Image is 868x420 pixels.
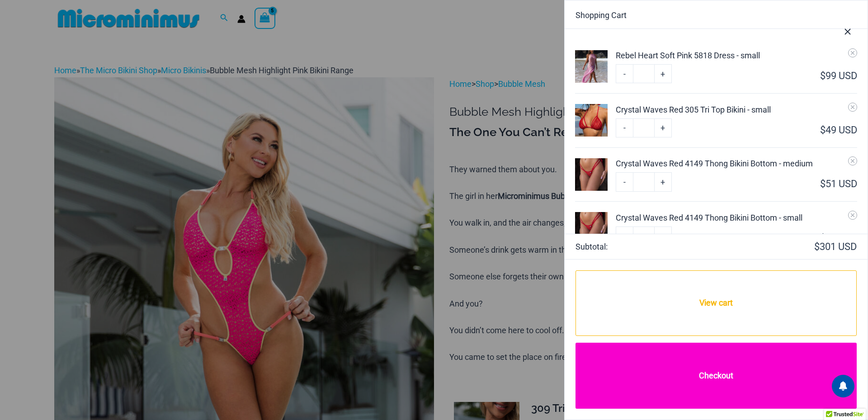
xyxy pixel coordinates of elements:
[633,64,654,83] input: Product quantity
[820,70,826,81] span: $
[848,103,857,112] a: Remove Crystal Waves Red 305 Tri Top Bikini - small from cart
[633,118,654,137] input: Product quantity
[820,178,826,189] span: $
[575,104,608,137] img: Crystal Waves 305 Tri Top 01
[576,11,857,19] div: Shopping Cart
[633,172,654,191] input: Product quantity
[575,50,608,83] img: Rebel Heart Soft Pink 5818 Dress 01
[655,172,672,191] a: +
[655,64,672,83] a: +
[575,212,608,245] img: Crystal Waves 4149 Thong 01
[616,212,857,224] a: Crystal Waves Red 4149 Thong Bikini Bottom - small
[814,241,820,252] span: $
[616,64,633,83] a: -
[820,124,826,136] span: $
[820,124,857,136] bdi: 49 USD
[633,227,654,245] input: Product quantity
[828,8,868,52] button: Close Cart Drawer
[616,49,857,61] a: Rebel Heart Soft Pink 5818 Dress - small
[814,241,857,252] bdi: 301 USD
[576,343,857,409] a: Checkout
[576,270,857,335] a: View cart
[848,211,857,220] a: Remove Crystal Waves Red 4149 Thong Bikini Bottom - small from cart
[820,232,857,244] bdi: 51 USD
[616,227,633,245] a: -
[616,157,857,170] a: Crystal Waves Red 4149 Thong Bikini Bottom - medium
[820,70,857,81] bdi: 99 USD
[848,48,857,57] a: Remove Rebel Heart Soft Pink 5818 Dress - small from cart
[820,232,826,244] span: $
[655,227,672,245] a: +
[575,158,608,191] img: Crystal Waves 4149 Thong 01
[616,104,857,116] a: Crystal Waves Red 305 Tri Top Bikini - small
[655,118,672,137] a: +
[820,178,857,189] bdi: 51 USD
[848,156,857,165] a: Remove Crystal Waves Red 4149 Thong Bikini Bottom - medium from cart
[576,240,715,254] strong: Subtotal:
[616,118,633,137] a: -
[616,172,633,191] a: -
